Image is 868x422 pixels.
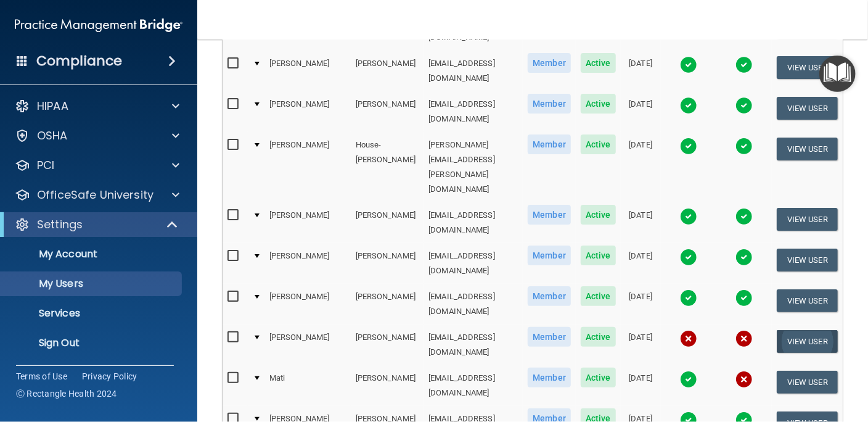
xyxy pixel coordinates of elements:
[351,243,424,284] td: [PERSON_NAME]
[16,370,67,383] a: Terms of Use
[581,205,616,225] span: Active
[528,94,571,114] span: Member
[581,286,616,306] span: Active
[621,51,661,91] td: [DATE]
[15,99,179,114] a: HIPAA
[680,330,697,347] img: cross.ca9f0e7f.svg
[621,365,661,406] td: [DATE]
[82,370,137,383] a: Privacy Policy
[16,387,117,400] span: Ⓒ Rectangle Health 2024
[351,284,424,325] td: [PERSON_NAME]
[8,248,176,260] p: My Account
[528,205,571,225] span: Member
[351,132,424,202] td: House-[PERSON_NAME]
[264,243,351,284] td: [PERSON_NAME]
[36,52,122,70] h4: Compliance
[581,246,616,265] span: Active
[264,202,351,243] td: [PERSON_NAME]
[777,330,838,353] button: View User
[777,138,838,160] button: View User
[680,208,697,225] img: tick.e7d51cea.svg
[528,286,571,306] span: Member
[351,51,424,91] td: [PERSON_NAME]
[37,217,83,232] p: Settings
[735,249,753,266] img: tick.e7d51cea.svg
[621,132,661,202] td: [DATE]
[37,188,154,202] p: OfficeSafe University
[581,368,616,387] span: Active
[37,128,68,143] p: OSHA
[680,289,697,307] img: tick.e7d51cea.svg
[8,307,176,320] p: Services
[528,246,571,265] span: Member
[8,278,176,290] p: My Users
[680,56,697,73] img: tick.e7d51cea.svg
[351,365,424,406] td: [PERSON_NAME]
[15,217,179,232] a: Settings
[8,337,176,349] p: Sign Out
[819,56,856,92] button: Open Resource Center
[15,128,179,143] a: OSHA
[777,208,838,231] button: View User
[351,91,424,132] td: [PERSON_NAME]
[735,330,753,347] img: cross.ca9f0e7f.svg
[655,335,853,384] iframe: Drift Widget Chat Controller
[621,284,661,325] td: [DATE]
[735,97,753,114] img: tick.e7d51cea.svg
[264,91,351,132] td: [PERSON_NAME]
[264,325,351,365] td: [PERSON_NAME]
[528,327,571,347] span: Member
[351,325,424,365] td: [PERSON_NAME]
[581,134,616,154] span: Active
[37,99,68,114] p: HIPAA
[621,243,661,284] td: [DATE]
[424,51,523,91] td: [EMAIL_ADDRESS][DOMAIN_NAME]
[264,365,351,406] td: Mati
[424,202,523,243] td: [EMAIL_ADDRESS][DOMAIN_NAME]
[581,327,616,347] span: Active
[264,284,351,325] td: [PERSON_NAME]
[424,365,523,406] td: [EMAIL_ADDRESS][DOMAIN_NAME]
[581,53,616,73] span: Active
[735,138,753,155] img: tick.e7d51cea.svg
[777,249,838,271] button: View User
[528,368,571,387] span: Member
[621,91,661,132] td: [DATE]
[424,243,523,284] td: [EMAIL_ADDRESS][DOMAIN_NAME]
[424,132,523,202] td: [PERSON_NAME][EMAIL_ADDRESS][PERSON_NAME][DOMAIN_NAME]
[264,51,351,91] td: [PERSON_NAME]
[15,188,179,202] a: OfficeSafe University
[735,56,753,73] img: tick.e7d51cea.svg
[777,56,838,79] button: View User
[680,97,697,114] img: tick.e7d51cea.svg
[680,249,697,266] img: tick.e7d51cea.svg
[581,94,616,114] span: Active
[528,134,571,154] span: Member
[351,202,424,243] td: [PERSON_NAME]
[735,289,753,307] img: tick.e7d51cea.svg
[424,91,523,132] td: [EMAIL_ADDRESS][DOMAIN_NAME]
[680,138,697,155] img: tick.e7d51cea.svg
[621,202,661,243] td: [DATE]
[777,97,838,120] button: View User
[777,289,838,312] button: View User
[37,158,54,173] p: PCI
[424,284,523,325] td: [EMAIL_ADDRESS][DOMAIN_NAME]
[424,325,523,365] td: [EMAIL_ADDRESS][DOMAIN_NAME]
[621,325,661,365] td: [DATE]
[735,208,753,225] img: tick.e7d51cea.svg
[528,53,571,73] span: Member
[15,158,179,173] a: PCI
[15,13,182,38] img: PMB logo
[264,132,351,202] td: [PERSON_NAME]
